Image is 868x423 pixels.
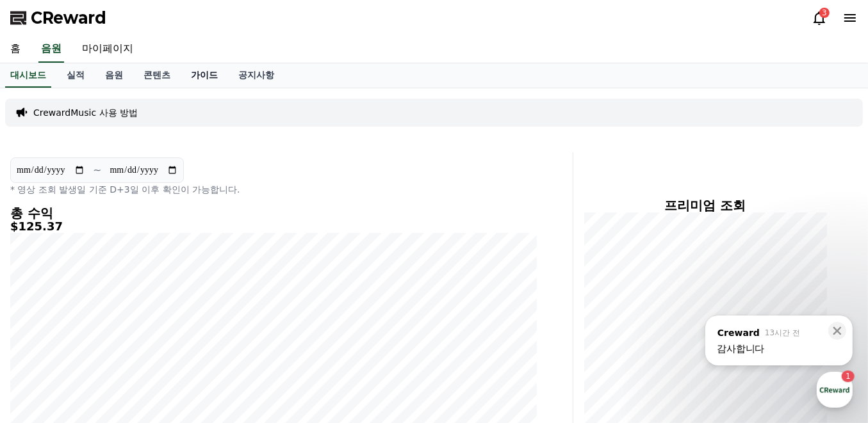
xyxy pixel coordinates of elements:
h5: $125.37 [10,220,537,233]
a: 3 [812,10,827,26]
a: CrewardMusic 사용 방법 [33,106,138,119]
a: 실적 [56,63,95,88]
a: 대시보드 [5,63,51,88]
a: 음원 [38,36,64,63]
a: 마이페이지 [72,36,143,63]
p: ~ [93,163,101,178]
a: 가이드 [181,63,228,88]
a: 콘텐츠 [133,63,181,88]
h4: 프리미엄 조회 [584,198,827,212]
a: CReward [10,8,106,28]
a: 공지사항 [228,63,284,88]
a: 음원 [95,63,133,88]
span: CReward [31,8,106,28]
h4: 총 수익 [10,206,537,220]
a: 1대화 [85,317,165,349]
a: 설정 [165,317,246,349]
span: 1 [130,316,135,326]
a: 홈 [4,317,85,349]
span: 홈 [40,336,48,346]
div: 3 [819,8,830,18]
p: * 영상 조회 발생일 기준 D+3일 이후 확인이 가능합니다. [10,183,537,196]
span: 대화 [117,337,133,347]
span: 설정 [198,336,213,346]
